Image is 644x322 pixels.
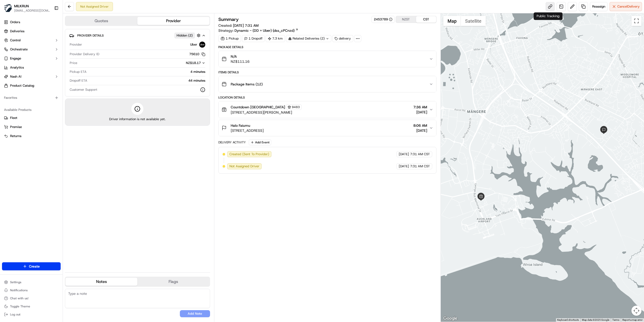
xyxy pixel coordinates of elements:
span: Returns [10,134,21,138]
span: Created (Sent To Provider) [229,152,269,156]
span: Reassign [592,4,605,9]
button: Provider [137,17,209,25]
span: N/A [231,54,250,59]
span: [STREET_ADDRESS][PERSON_NAME] [231,110,302,115]
button: Package Items (12) [219,76,436,92]
div: Delivery Activity [218,140,246,144]
button: Notifications [2,287,61,294]
span: 7:31 AM CST [410,164,430,169]
div: Related Deliveries (2) [286,35,331,42]
a: Dynamic - (DD + Uber) (dss_cPCnzd) [234,28,298,33]
span: [DATE] [399,164,409,169]
button: Notes [65,278,137,286]
button: Flags [137,278,209,286]
button: Promise [2,123,61,131]
button: Chat with us! [2,295,61,302]
div: delivery [332,35,353,42]
button: Add Event [249,139,271,145]
span: Map data ©2025 Google [582,318,609,321]
button: Halo Faiumu[STREET_ADDRESS]8:06 AM[DATE] [219,120,436,136]
button: NZST [396,16,416,23]
span: 7:31 AM CST [410,152,430,156]
span: Provider [70,42,82,47]
span: NZ$111.16 [231,59,250,64]
button: Settings [2,279,61,286]
span: [DATE] [413,128,427,133]
button: CancelDelivery [610,2,642,11]
img: Google [442,315,459,322]
button: Provider DetailsHidden (2) [69,31,206,40]
h3: Summary [218,17,239,22]
button: Show street map [443,16,461,26]
span: NZ$18.17 [186,61,201,65]
span: Product Catalog [10,83,34,88]
a: Returns [4,134,59,138]
span: Price [70,61,77,65]
span: Orchestrate [10,47,28,52]
div: 1 Dropoff [242,35,265,42]
span: Driver information is not available yet. [109,117,166,121]
a: Product Catalog [2,82,61,90]
button: Show satellite imagery [461,16,486,26]
button: CST [416,16,436,23]
button: Engage [2,54,61,62]
span: Create [29,264,40,269]
button: MILKRUNMILKRUN[EMAIL_ADDRESS][DOMAIN_NAME] [2,2,52,14]
span: Created: [218,23,259,28]
span: Cancel Delivery [617,4,640,9]
span: 7:36 AM [413,105,427,110]
a: Analytics [2,63,61,72]
button: 2453789 [374,17,392,22]
div: Location Details [218,95,436,100]
span: Orders [10,20,20,24]
button: Countdown [GEOGRAPHIC_DATA]9483[STREET_ADDRESS][PERSON_NAME]7:36 AM[DATE] [219,101,436,118]
span: [STREET_ADDRESS] [231,128,264,133]
span: [DATE] 7:31 AM [233,23,259,28]
span: Settings [10,280,21,284]
span: Not Assigned Driver [229,164,259,169]
span: Uber [190,42,197,47]
span: Dynamic - (DD + Uber) (dss_cPCnzd) [234,28,295,33]
span: Provider Delivery ID [70,52,99,56]
img: MILKRUN [4,4,12,12]
button: MILKRUN [14,4,29,9]
span: Customer Support [70,87,97,92]
button: [EMAIL_ADDRESS][DOMAIN_NAME] [14,9,50,13]
span: Nash AI [10,74,21,79]
button: Map camera controls [631,306,641,316]
a: Fleet [4,116,59,120]
button: Reassign [590,2,608,11]
span: Countdown [GEOGRAPHIC_DATA] [231,105,285,110]
img: uber-new-logo.jpeg [199,42,205,48]
a: Orders [2,18,61,26]
span: [DATE] [399,152,409,156]
span: Control [10,38,21,43]
a: Report a map error [622,318,642,321]
span: Chat with us! [10,296,28,300]
span: Package Items ( 12 ) [231,82,263,87]
a: Promise [4,125,59,129]
a: Open this area in Google Maps (opens a new window) [442,315,459,322]
span: Hidden ( 2 ) [177,33,193,38]
span: Deliveries [10,29,24,34]
div: 44 minutes [89,78,205,83]
span: [DATE] [413,110,427,115]
div: 1 Pickup [218,35,241,42]
span: Fleet [10,116,17,120]
div: 4 minutes [89,70,205,74]
div: Items Details [218,70,436,74]
button: Quotes [65,17,137,25]
button: Log out [2,311,61,318]
button: Control [2,36,61,44]
div: 7.3 km [266,35,285,42]
div: Public Tracking [534,12,562,20]
span: Provider Details [77,34,104,38]
span: Dropoff ETA [70,78,87,83]
a: Deliveries [2,27,61,35]
button: Orchestrate [2,45,61,53]
button: Hidden (2) [174,32,202,39]
div: Strategy: [218,28,298,33]
span: Log out [10,312,20,316]
div: Available Products [2,106,61,114]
